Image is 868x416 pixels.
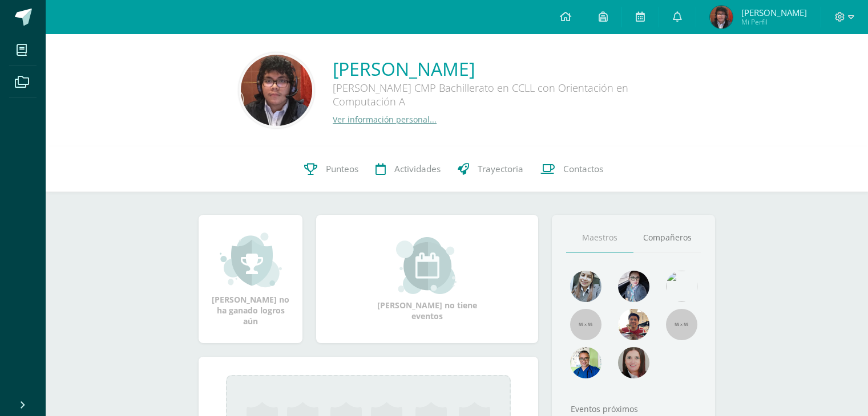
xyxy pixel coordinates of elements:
[570,309,601,340] img: 55x55
[394,163,441,175] span: Actividades
[333,114,437,125] a: Ver información personal...
[296,146,367,192] a: Punteos
[618,271,649,302] img: b8baad08a0802a54ee139394226d2cf3.png
[449,146,532,192] a: Trayectoria
[563,163,603,175] span: Contactos
[241,55,312,126] img: 69c6f7dbba38f51028a32d17b074117d.png
[566,223,633,252] a: Maestros
[570,347,601,378] img: 10741f48bcca31577cbcd80b61dad2f3.png
[741,17,807,27] span: Mi Perfil
[566,403,701,414] div: Eventos próximos
[666,271,697,302] img: c25c8a4a46aeab7e345bf0f34826bacf.png
[532,146,612,192] a: Contactos
[333,81,675,114] div: [PERSON_NAME] CMP Bachillerato en CCLL con Orientación en Computación A
[333,56,675,81] a: [PERSON_NAME]
[570,271,601,302] img: 45bd7986b8947ad7e5894cbc9b781108.png
[396,237,458,294] img: event_small.png
[666,309,697,340] img: 55x55
[618,309,649,340] img: 11152eb22ca3048aebc25a5ecf6973a7.png
[220,231,282,288] img: achievement_small.png
[370,237,485,321] div: [PERSON_NAME] no tiene eventos
[618,347,649,378] img: 67c3d6f6ad1c930a517675cdc903f95f.png
[367,146,449,192] a: Actividades
[633,223,701,252] a: Compañeros
[710,6,733,28] img: a8cc2ceca0a8d962bf78a336c7b11f82.png
[210,231,291,327] div: [PERSON_NAME] no ha ganado logros aún
[326,163,358,175] span: Punteos
[741,7,807,18] span: [PERSON_NAME]
[478,163,523,175] span: Trayectoria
